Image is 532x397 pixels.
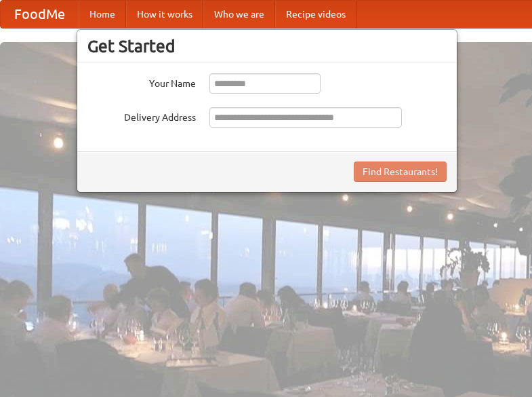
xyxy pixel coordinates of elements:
[87,36,447,56] h3: Get Started
[275,1,356,28] a: Recipe videos
[1,1,79,28] a: FoodMe
[79,1,126,28] a: Home
[87,107,196,124] label: Delivery Address
[203,1,275,28] a: Who we are
[126,1,203,28] a: How it works
[87,73,196,90] label: Your Name
[354,162,447,182] button: Find Restaurants!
